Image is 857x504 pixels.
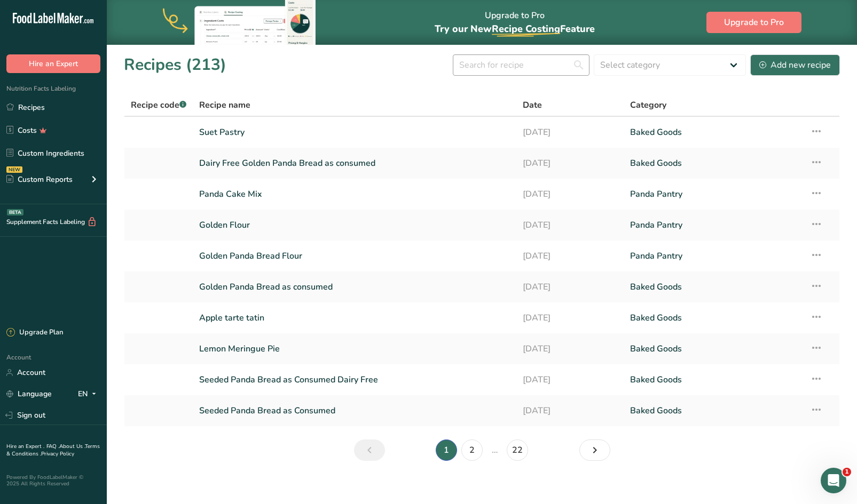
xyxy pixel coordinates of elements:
[523,99,542,111] span: Date
[199,338,509,360] a: Lemon Meringue Pie
[523,307,618,329] a: [DATE]
[523,245,618,267] a: [DATE]
[6,385,52,403] a: Language
[199,121,509,143] a: Suet Pastry
[759,59,831,71] div: Add new recipe
[6,54,100,73] button: Hire an Expert
[523,338,618,360] a: [DATE]
[630,121,797,143] a: Baked Goods
[630,307,797,329] a: Baked Goods
[523,369,618,391] a: [DATE]
[199,183,509,205] a: Panda Cake Mix
[523,152,618,174] a: [DATE]
[492,22,560,35] span: Recipe Costing
[523,121,618,143] a: [DATE]
[41,450,74,458] a: Privacy Policy
[199,369,509,391] a: Seeded Panda Bread as Consumed Dairy Free
[435,22,595,35] span: Try our New Feature
[706,12,801,33] button: Upgrade to Pro
[579,439,610,461] a: Next page
[354,439,385,461] a: Previous page
[124,53,226,77] h1: Recipes (213)
[523,183,618,205] a: [DATE]
[6,443,44,450] a: Hire an Expert .
[199,152,509,174] a: Dairy Free Golden Panda Bread as consumed
[630,99,666,111] span: Category
[843,468,851,476] span: 1
[523,276,618,298] a: [DATE]
[821,468,846,493] iframe: Intercom live chat
[199,245,509,267] a: Golden Panda Bread Flour
[6,174,73,185] div: Custom Reports
[7,209,23,215] div: BETA
[750,54,840,76] button: Add new recipe
[630,369,797,391] a: Baked Goods
[507,439,528,461] a: Page 22.
[6,166,22,173] div: NEW
[523,214,618,236] a: [DATE]
[630,399,797,422] a: Baked Goods
[724,16,784,29] span: Upgrade to Pro
[453,54,589,76] input: Search for recipe
[6,443,100,458] a: Terms & Conditions .
[6,474,100,487] div: Powered By FoodLabelMaker © 2025 All Rights Reserved
[630,338,797,360] a: Baked Goods
[199,399,509,422] a: Seeded Panda Bread as Consumed
[630,152,797,174] a: Baked Goods
[630,276,797,298] a: Baked Goods
[199,99,250,111] span: Recipe name
[6,327,63,338] div: Upgrade Plan
[630,245,797,267] a: Panda Pantry
[59,443,85,450] a: About Us .
[46,443,59,450] a: FAQ .
[630,183,797,205] a: Panda Pantry
[435,1,595,45] div: Upgrade to Pro
[523,399,618,422] a: [DATE]
[630,214,797,236] a: Panda Pantry
[78,388,100,401] div: EN
[461,439,483,461] a: Page 2.
[199,276,509,298] a: Golden Panda Bread as consumed
[199,307,509,329] a: Apple tarte tatin
[131,99,186,111] span: Recipe code
[199,214,509,236] a: Golden Flour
